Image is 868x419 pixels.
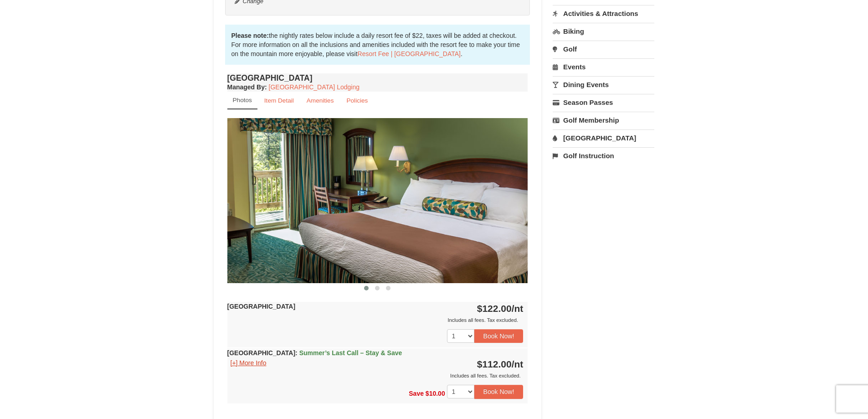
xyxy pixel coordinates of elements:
[553,112,654,129] a: Golf Membership
[269,83,360,91] a: [GEOGRAPHIC_DATA] Lodging
[553,58,654,75] a: Events
[227,371,524,380] div: Includes all fees. Tax excluded.
[225,25,530,65] div: the nightly rates below include a daily resort fee of $22, taxes will be added at checkout. For m...
[358,50,461,57] a: Resort Fee | [GEOGRAPHIC_DATA]
[553,76,654,93] a: Dining Events
[474,329,524,343] button: Book Now!
[553,147,654,164] a: Golf Instruction
[264,97,294,104] small: Item Detail
[553,5,654,22] a: Activities & Attractions
[227,83,265,91] span: Managed By
[307,97,334,104] small: Amenities
[227,316,524,325] div: Includes all fees. Tax excluded.
[409,390,424,397] span: Save
[474,385,524,398] button: Book Now!
[553,94,654,111] a: Season Passes
[299,349,402,357] span: Summer’s Last Call – Stay & Save
[477,303,524,314] strong: $122.00
[227,303,296,310] strong: [GEOGRAPHIC_DATA]
[340,92,374,109] a: Policies
[227,118,528,283] img: 18876286-36-6bbdb14b.jpg
[301,92,340,109] a: Amenities
[295,349,298,357] span: :
[346,97,368,104] small: Policies
[553,23,654,40] a: Biking
[512,359,524,369] span: /nt
[233,97,252,103] small: Photos
[231,32,269,39] strong: Please note:
[512,303,524,314] span: /nt
[258,92,300,109] a: Item Detail
[477,359,512,369] span: $112.00
[426,390,445,397] span: $10.00
[227,92,257,109] a: Photos
[227,83,267,91] strong: :
[227,358,270,368] button: [+] More Info
[227,349,402,357] strong: [GEOGRAPHIC_DATA]
[227,73,528,83] h4: [GEOGRAPHIC_DATA]
[553,41,654,57] a: Golf
[553,129,654,146] a: [GEOGRAPHIC_DATA]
